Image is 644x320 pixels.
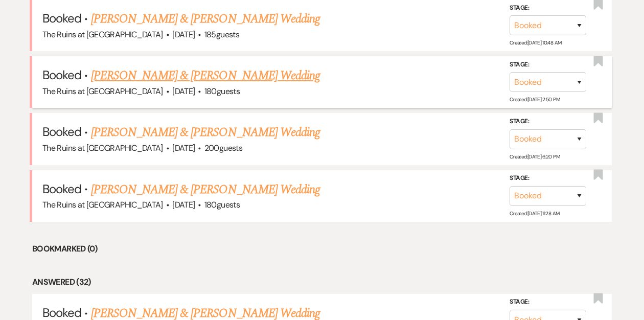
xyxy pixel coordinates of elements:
span: [DATE] [172,29,195,40]
span: Booked [42,10,81,26]
a: [PERSON_NAME] & [PERSON_NAME] Wedding [91,180,320,199]
label: Stage: [510,2,586,13]
span: 180 guests [204,86,240,97]
a: [PERSON_NAME] & [PERSON_NAME] Wedding [91,10,320,28]
span: 185 guests [204,29,239,40]
span: [DATE] [172,199,195,210]
li: Bookmarked (0) [32,242,612,256]
span: The Ruins at [GEOGRAPHIC_DATA] [42,86,163,97]
label: Stage: [510,59,586,71]
label: Stage: [510,296,586,308]
label: Stage: [510,173,586,184]
span: Booked [42,67,81,83]
a: [PERSON_NAME] & [PERSON_NAME] Wedding [91,123,320,142]
span: Created: [DATE] 10:48 AM [510,39,561,46]
span: The Ruins at [GEOGRAPHIC_DATA] [42,143,163,153]
span: Created: [DATE] 11:28 AM [510,210,559,217]
span: [DATE] [172,86,195,97]
span: 200 guests [204,143,242,153]
span: Created: [DATE] 2:50 PM [510,96,560,103]
span: Created: [DATE] 6:20 PM [510,153,560,159]
a: [PERSON_NAME] & [PERSON_NAME] Wedding [91,66,320,85]
label: Stage: [510,116,586,127]
span: The Ruins at [GEOGRAPHIC_DATA] [42,199,163,210]
span: 180 guests [204,199,240,210]
span: Booked [42,124,81,140]
li: Answered (32) [32,276,612,289]
span: [DATE] [172,143,195,153]
span: The Ruins at [GEOGRAPHIC_DATA] [42,29,163,40]
span: Booked [42,181,81,197]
